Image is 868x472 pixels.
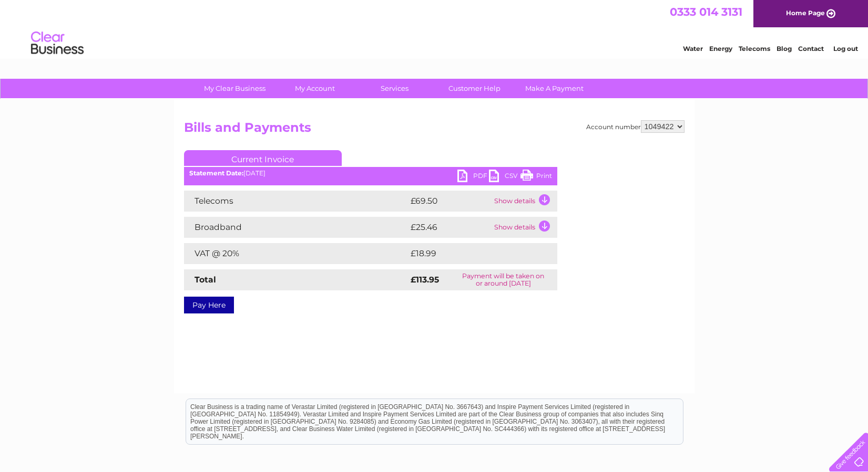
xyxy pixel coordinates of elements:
a: Current Invoice [184,150,342,166]
td: Show details [492,217,557,238]
h2: Bills and Payments [184,120,685,140]
div: [DATE] [184,170,557,177]
a: Blog [777,45,792,53]
a: Customer Help [431,79,518,98]
b: Statement Date: [189,169,243,177]
td: VAT @ 20% [184,243,408,264]
img: logo.png [30,27,84,59]
strong: Total [195,275,216,285]
a: Log out [833,45,858,53]
td: Telecoms [184,191,408,212]
strong: £113.95 [411,275,439,285]
a: My Clear Business [191,79,278,98]
td: £69.50 [408,191,492,212]
a: Services [351,79,438,98]
a: Make A Payment [511,79,598,98]
a: 0333 014 3131 [670,5,742,18]
a: Pay Here [184,297,234,313]
td: Show details [492,191,557,212]
a: Energy [709,45,732,53]
div: Account number [586,120,685,133]
a: Water [683,45,703,53]
a: Telecoms [739,45,770,53]
a: My Account [271,79,358,98]
td: Broadband [184,217,408,238]
a: PDF [457,170,489,185]
a: CSV [489,170,520,185]
div: Clear Business is a trading name of Verastar Limited (registered in [GEOGRAPHIC_DATA] No. 3667643... [186,6,683,51]
a: Print [520,170,552,185]
a: Contact [798,45,824,53]
td: Payment will be taken on or around [DATE] [450,269,557,290]
td: £25.46 [408,217,492,238]
td: £18.99 [408,243,536,264]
